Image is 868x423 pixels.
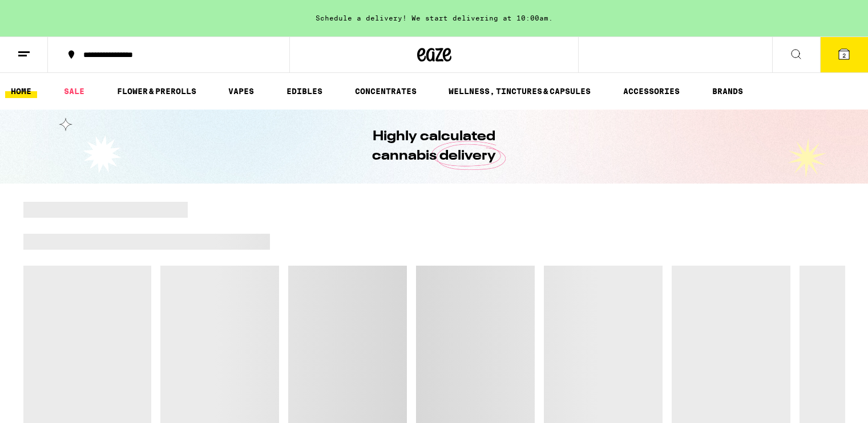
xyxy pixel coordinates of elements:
a: VAPES [223,84,260,98]
button: BRANDS [706,84,749,98]
a: WELLNESS, TINCTURES & CAPSULES [443,84,596,98]
span: 2 [842,52,846,59]
a: ACCESSORIES [617,84,685,98]
h1: Highly calculated cannabis delivery [340,127,528,166]
a: HOME [5,84,37,98]
button: 2 [820,37,868,72]
a: CONCENTRATES [349,84,422,98]
a: EDIBLES [281,84,328,98]
a: FLOWER & PREROLLS [111,84,202,98]
a: SALE [58,84,90,98]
